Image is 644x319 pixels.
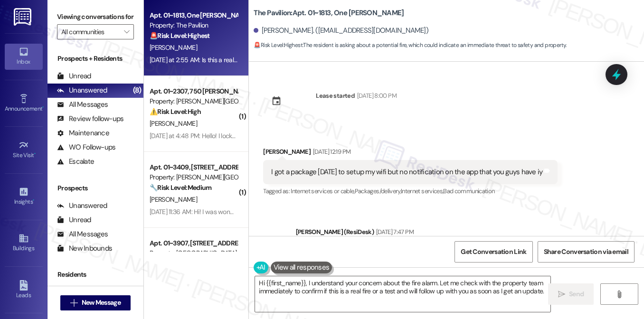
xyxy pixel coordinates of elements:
[14,8,33,26] img: ResiDesk Logo
[150,20,237,30] div: Property: The Pavilion
[57,244,112,253] div: New Inbounds
[57,100,108,110] div: All Messages
[355,187,401,195] span: Packages/delivery ,
[150,86,237,96] div: Apt. 01~2307, 750 [PERSON_NAME]
[311,147,350,157] div: [DATE] 12:19 PM
[263,147,558,160] div: [PERSON_NAME]
[316,91,355,101] div: Lease started
[131,83,144,98] div: (8)
[57,157,94,167] div: Escalate
[57,9,134,24] label: Viewing conversations for
[544,247,628,257] span: Share Conversation via email
[5,184,43,209] a: Insights •
[70,299,77,307] i: 
[124,28,129,36] i: 
[150,238,237,248] div: Apt. 01~3907, [STREET_ADDRESS][PERSON_NAME]
[271,167,542,177] div: I got a package [DATE] to setup my wifi but no notification on the app that you guys have iy
[5,277,43,303] a: Leads
[82,298,121,308] span: New Message
[355,91,397,101] div: [DATE] 8:00 PM
[443,187,494,195] span: Bad communication
[150,107,201,116] strong: ⚠️ Risk Level: High
[42,104,44,111] span: •
[150,172,237,182] div: Property: [PERSON_NAME][GEOGRAPHIC_DATA]
[254,26,428,36] div: [PERSON_NAME]. ([EMAIL_ADDRESS][DOMAIN_NAME])
[296,227,637,240] div: [PERSON_NAME] (ResiDesk)
[57,128,109,138] div: Maintenance
[150,183,211,192] strong: 🔧 Risk Level: Medium
[616,291,623,298] i: 
[5,44,43,69] a: Inbox
[401,187,443,195] span: Internet services ,
[558,291,565,298] i: 
[150,56,271,64] div: [DATE] at 2:55 AM: Is this a real fire or a test?
[461,247,526,257] span: Get Conversation Link
[254,41,303,49] strong: 🚨 Risk Level: Highest
[150,162,237,172] div: Apt. 01~3409, [STREET_ADDRESS][PERSON_NAME]
[150,96,237,106] div: Property: [PERSON_NAME][GEOGRAPHIC_DATA]
[150,10,237,20] div: Apt. 01~1813, One [PERSON_NAME]
[60,295,131,310] button: New Message
[34,150,36,157] span: •
[150,248,237,258] div: Property: [GEOGRAPHIC_DATA]
[150,31,210,40] strong: 🚨 Risk Level: Highest
[57,114,123,124] div: Review follow-ups
[548,283,594,305] button: Send
[263,184,558,198] div: Tagged as:
[47,54,143,64] div: Prospects + Residents
[538,241,635,263] button: Share Conversation via email
[57,142,115,152] div: WO Follow-ups
[254,8,404,18] b: The Pavilion: Apt. 01~1813, One [PERSON_NAME]
[57,85,107,95] div: Unanswered
[5,230,43,256] a: Buildings
[254,40,566,50] span: : The resident is asking about a potential fire, which could indicate an immediate threat to safe...
[57,215,91,225] div: Unread
[150,195,197,204] span: [PERSON_NAME]
[57,229,108,239] div: All Messages
[150,119,197,128] span: [PERSON_NAME]
[150,43,197,52] span: [PERSON_NAME]
[33,197,34,204] span: •
[150,207,427,216] div: [DATE] 11:36 AM: Hi! I was wondering when the blinds would be fixed in my room apt 3409! Thank you
[291,187,354,195] span: Internet services or cable ,
[57,201,107,211] div: Unanswered
[569,289,584,299] span: Send
[455,241,532,263] button: Get Conversation Link
[57,71,91,81] div: Unread
[255,276,550,312] textarea: Hi {{first_name}}, I understand your concern about the fire alarm. Let me check with the property...
[5,137,43,163] a: Site Visit •
[47,183,143,193] div: Prospects
[374,227,414,237] div: [DATE] 7:47 PM
[47,270,143,280] div: Residents
[61,24,119,39] input: All communities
